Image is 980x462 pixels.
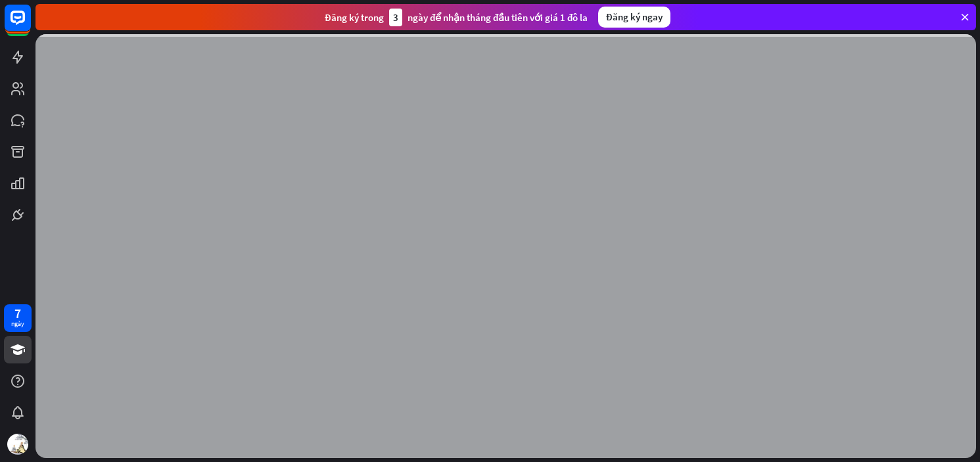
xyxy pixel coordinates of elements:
font: ngày [11,319,24,328]
font: ngày để nhận tháng đầu tiên với giá 1 đô la [408,11,588,24]
font: 3 [393,11,398,24]
a: 7 ngày [4,304,32,332]
font: Đăng ký trong [325,11,384,24]
font: 7 [14,305,21,321]
font: Đăng ký ngay [606,11,663,23]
